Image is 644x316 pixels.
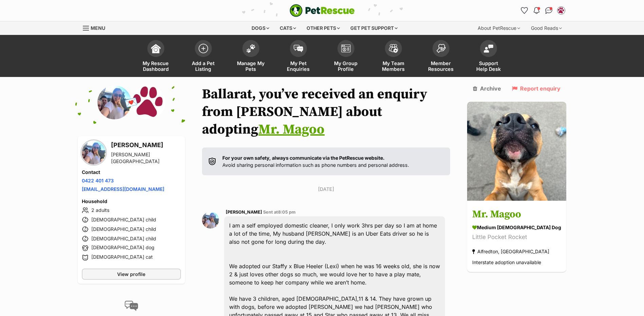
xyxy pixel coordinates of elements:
[91,25,105,31] span: Menu
[199,44,208,53] img: add-pet-listing-icon-0afa8454b4691262ce3f59096e99ab1cd57d4a30225e0717b998d2c9b9846f56.svg
[544,5,554,16] a: Conversations
[290,4,355,17] a: PetRescue
[124,95,139,110] span: 💌
[82,178,114,183] a: 0422 401 473
[519,5,530,16] a: Favourites
[278,210,296,215] span: 8:05 pm
[294,45,303,52] img: pet-enquiries-icon-7e3ad2cf08bfb03b45e93fb7055b45f3efa6380592205ae92323e6603595dc1f.svg
[512,85,560,92] a: Report enquiry
[331,60,361,72] span: My Group Profile
[322,37,370,77] a: My Group Profile
[151,44,161,53] img: dashboard-icon-eb2f2d2d3e046f16d808141f083e7271f6b2e854fb5c12c21221c1fb7104beca.svg
[202,85,450,138] h1: Ballarat, you’ve received an enquiry from [PERSON_NAME] about adopting
[417,37,465,77] a: Member Resources
[556,5,567,16] button: My account
[111,140,181,150] h3: [PERSON_NAME]
[472,233,561,242] div: Little Pocket Rocket
[222,154,409,169] p: Avoid sharing personal information such as phone numbers and personal address.
[111,151,181,165] div: [PERSON_NAME][GEOGRAPHIC_DATA]
[378,60,409,72] span: My Team Members
[472,207,561,222] h3: Mr. Magoo
[473,85,501,92] a: Archive
[389,44,398,53] img: team-members-icon-5396bd8760b3fe7c0b43da4ab00e1e3bb1a5d9ba89233759b79545d2d3fc5d0d.svg
[545,7,552,14] img: chat-41dd97257d64d25036548639549fe6c8038ab92f7586957e7f3b1b290dea8141.svg
[82,235,181,243] li: [DEMOGRAPHIC_DATA] child
[426,60,456,72] span: Member Resources
[236,60,266,72] span: Manage My Pets
[180,37,227,77] a: Add a Pet Listing
[472,247,549,256] div: Alfredton, [GEOGRAPHIC_DATA]
[472,260,541,265] span: Interstate adoption unavailable
[558,7,565,14] img: Ballarat Animal Shelter profile pic
[82,225,181,233] li: [DEMOGRAPHIC_DATA] child
[519,5,567,16] ul: Account quick links
[188,60,219,72] span: Add a Pet Listing
[117,271,145,278] span: View profile
[246,44,256,53] img: manage-my-pets-icon-02211641906a0b7f246fdf0571729dbe1e7629f14944591b6c1af311fb30b64b.svg
[83,21,110,34] a: Menu
[227,37,275,77] a: Manage My Pets
[484,44,493,53] img: help-desk-icon-fdf02630f3aa405de69fd3d07c3f3aa587a6932b1a1747fa1d2bba05be0121f9.svg
[467,102,566,201] img: Mr. Magoo
[526,21,567,35] div: Good Reads
[82,206,181,214] li: 2 adults
[531,5,542,16] button: Notifications
[283,60,314,72] span: My Pet Enquiries
[141,60,171,72] span: My Rescue Dashboard
[82,169,181,176] h4: Contact
[341,44,351,53] img: group-profile-icon-3fa3cf56718a62981997c0bc7e787c4b2cf8bcc04b72c1350f741eb67cf2f40e.svg
[263,210,296,215] span: Sent at
[258,121,325,138] a: Mr. Magoo
[132,37,180,77] a: My Rescue Dashboard
[346,21,402,35] div: Get pet support
[436,44,446,53] img: member-resources-icon-8e73f808a243e03378d46382f2149f9095a855e16c252ad45f914b54edf8863c.svg
[202,212,219,229] img: Rhiannon Brown profile pic
[82,186,164,192] a: [EMAIL_ADDRESS][DOMAIN_NAME]
[82,254,181,262] li: [DEMOGRAPHIC_DATA] cat
[465,37,512,77] a: Support Help Desk
[472,224,561,231] div: medium [DEMOGRAPHIC_DATA] Dog
[370,37,417,77] a: My Team Members
[82,244,181,252] li: [DEMOGRAPHIC_DATA] dog
[473,60,504,72] span: Support Help Desk
[534,7,539,14] img: notifications-46538b983faf8c2785f20acdc204bb7945ddae34d4c08c2a6579f10ce5e182be.svg
[222,155,385,161] strong: For your own safety, always communicate via the PetRescue website.
[247,21,274,35] div: Dogs
[82,269,181,280] a: View profile
[125,301,138,311] img: conversation-icon-4a6f8262b818ee0b60e3300018af0b2d0b884aa5de6e9bcb8d3d4eeb1a70a7c4.svg
[290,4,355,17] img: logo-e224e6f780fb5917bec1dbf3a21bbac754714ae5b6737aabdf751b685950b380.svg
[226,210,262,215] span: [PERSON_NAME]
[97,85,131,119] img: Rhiannon Brown profile pic
[467,202,566,272] a: Mr. Magoo medium [DEMOGRAPHIC_DATA] Dog Little Pocket Rocket Alfredton, [GEOGRAPHIC_DATA] Interst...
[131,85,165,119] img: Ballarat Animal Shelter profile pic
[275,21,301,35] div: Cats
[275,37,322,77] a: My Pet Enquiries
[82,216,181,224] li: [DEMOGRAPHIC_DATA] child
[473,21,525,35] div: About PetRescue
[82,198,181,205] h4: Household
[202,185,450,193] p: [DATE]
[82,141,106,164] img: Rhiannon Brown profile pic
[302,21,345,35] div: Other pets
